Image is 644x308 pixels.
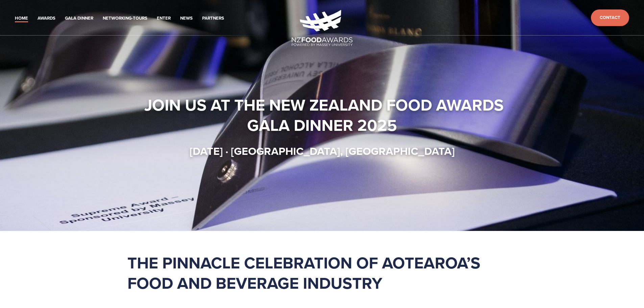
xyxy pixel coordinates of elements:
strong: [DATE] · [GEOGRAPHIC_DATA], [GEOGRAPHIC_DATA] [190,143,455,159]
a: Contact [591,9,629,26]
a: Gala Dinner [65,15,93,22]
strong: Join us at the New Zealand Food Awards Gala Dinner 2025 [144,93,508,137]
a: Partners [202,15,224,22]
h1: The pinnacle celebration of Aotearoa’s food and beverage industry [127,253,517,293]
a: Home [15,15,28,22]
a: Networking-Tours [103,15,147,22]
a: Enter [157,15,171,22]
a: News [180,15,193,22]
a: Awards [38,15,55,22]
